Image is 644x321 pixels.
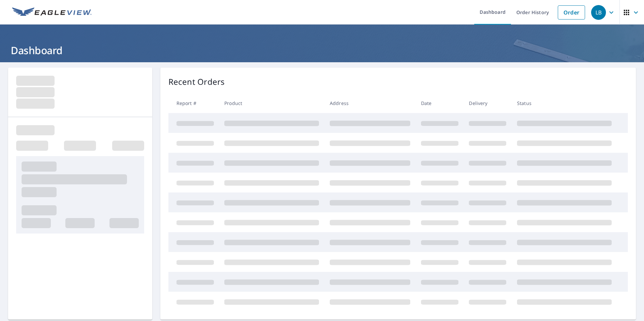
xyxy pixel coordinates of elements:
th: Product [219,93,324,113]
th: Date [416,93,464,113]
a: Order [558,5,585,20]
th: Report # [168,93,219,113]
th: Status [512,93,617,113]
p: Recent Orders [168,76,225,88]
th: Address [324,93,416,113]
th: Delivery [463,93,512,113]
h1: Dashboard [8,43,636,57]
img: EV Logo [12,7,92,17]
div: LB [591,5,606,20]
